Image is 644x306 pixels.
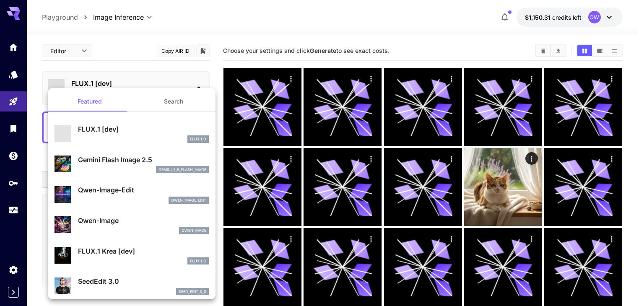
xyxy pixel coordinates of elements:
[55,273,209,298] div: SeedEdit 3.0seed_edit_3_0
[158,167,206,173] p: gemini_2_5_flash_image
[182,228,206,233] p: Qwen Image
[78,276,209,286] p: SeedEdit 3.0
[190,258,206,264] p: FLUX.1 D
[78,246,209,256] p: FLUX.1 Krea [dev]
[132,91,216,112] button: Search
[78,215,209,226] p: Qwen-Image
[55,121,209,146] div: FLUX.1 [dev]FLUX.1 D
[78,155,209,165] p: Gemini Flash Image 2.5
[179,289,206,295] p: seed_edit_3_0
[78,185,209,195] p: Qwen-Image-Edit
[55,212,209,238] div: Qwen-ImageQwen Image
[78,124,209,134] p: FLUX.1 [dev]
[55,151,209,177] div: Gemini Flash Image 2.5gemini_2_5_flash_image
[171,197,206,203] p: qwen_image_edit
[48,91,132,112] button: Featured
[55,243,209,268] div: FLUX.1 Krea [dev]FLUX.1 D
[55,182,209,207] div: Qwen-Image-Editqwen_image_edit
[190,136,206,142] p: FLUX.1 D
